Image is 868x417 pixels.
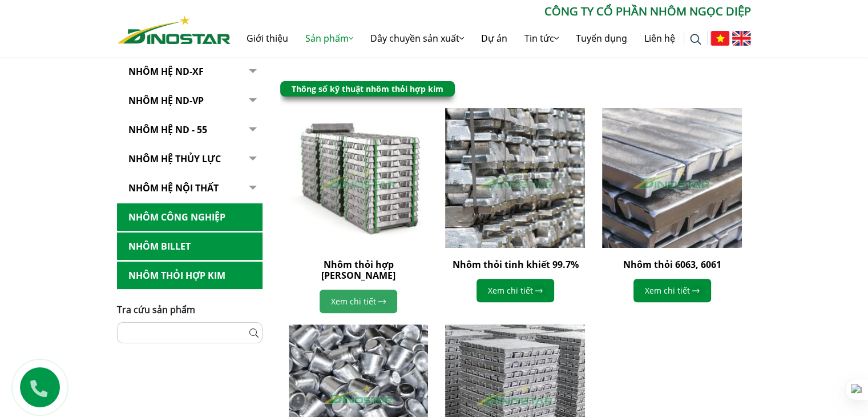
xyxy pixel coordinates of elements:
a: Nhôm hệ nội thất [117,174,263,202]
a: Tin tức [516,20,567,57]
a: Nhôm Hệ ND-XF [117,58,263,86]
a: Giới thiệu [238,20,297,57]
a: Nhôm thỏi hợp [PERSON_NAME] [321,258,395,282]
a: Xem chi tiết [477,279,554,302]
a: Xem chi tiết [320,290,397,313]
img: Tiếng Việt [710,31,729,46]
p: CÔNG TY CỔ PHẦN NHÔM NGỌC DIỆP [231,3,751,20]
a: Liên hệ [636,20,684,57]
img: search [690,34,701,45]
a: Nhôm Hệ ND-VP [117,87,263,115]
a: Tuyển dụng [567,20,636,57]
a: Dây chuyền sản xuất [362,20,473,57]
a: Nhôm Thỏi hợp kim [117,262,263,290]
a: Nhôm thỏi 6063, 6061 [623,258,721,271]
a: Nhôm Công nghiệp [117,203,263,231]
a: Sản phẩm [297,20,362,57]
img: Nhôm Dinostar [118,15,231,44]
img: Nhôm thỏi tinh khiết 99.7% [445,108,585,248]
img: English [732,31,751,46]
a: Dự án [473,20,516,57]
a: Thông số kỹ thuật nhôm thỏi hợp kim [292,83,443,94]
span: Tra cứu sản phẩm [117,303,195,316]
a: NHÔM HỆ ND - 55 [117,116,263,144]
a: Nhôm hệ thủy lực [117,145,263,173]
img: Nhôm thỏi 6063, 6061 [602,108,742,248]
a: Nhôm Billet [117,232,263,260]
a: Nhôm thỏi tinh khiết 99.7% [452,258,578,271]
img: Nhôm thỏi hợp kim [289,108,429,248]
a: Xem chi tiết [633,279,711,302]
